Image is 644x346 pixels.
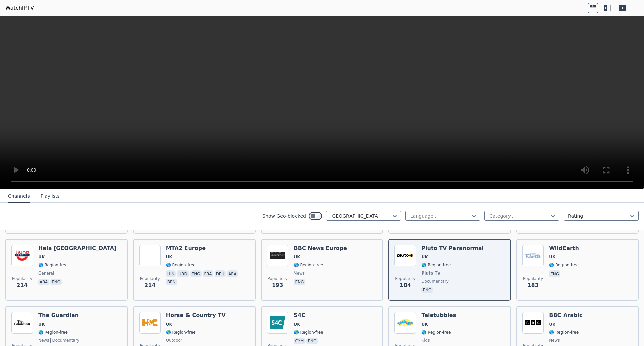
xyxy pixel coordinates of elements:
[177,270,189,277] p: urd
[549,270,560,277] p: eng
[166,279,177,285] p: ben
[12,276,32,281] span: Popularity
[140,276,160,281] span: Popularity
[549,262,579,268] span: 🌎 Region-free
[421,322,428,327] span: UK
[395,276,415,281] span: Popularity
[294,322,300,327] span: UK
[294,262,323,268] span: 🌎 Region-free
[227,270,238,277] p: ara
[166,322,172,327] span: UK
[421,312,456,319] h6: Teletubbies
[522,312,544,334] img: BBC Arabic
[16,281,28,289] span: 214
[549,312,582,319] h6: BBC Arabic
[394,245,416,266] img: Pluto TV Paranormal
[262,213,306,219] label: Show Geo-blocked
[139,245,161,266] img: MTA2 Europe
[522,245,544,266] img: WildEarth
[421,262,451,268] span: 🌎 Region-free
[203,270,213,277] p: fra
[166,262,196,268] span: 🌎 Region-free
[267,312,288,334] img: S4C
[272,281,283,289] span: 193
[38,279,49,285] p: ara
[421,338,430,343] span: kids
[294,254,300,260] span: UK
[294,245,347,252] h6: BBC News Europe
[50,338,79,343] span: documentary
[166,330,196,335] span: 🌎 Region-free
[38,270,54,276] span: general
[421,330,451,335] span: 🌎 Region-free
[549,338,560,343] span: news
[294,312,323,319] h6: S4C
[8,190,30,203] button: Channels
[294,338,305,344] p: cym
[166,245,250,252] h6: MTA2 Europe
[294,279,305,285] p: eng
[549,254,555,260] span: UK
[38,245,116,252] h6: Hala [GEOGRAPHIC_DATA]
[190,270,202,277] p: eng
[421,287,433,293] p: eng
[11,312,33,334] img: The Guardian
[139,312,161,334] img: Horse & Country TV
[294,270,305,276] span: news
[306,338,318,344] p: eng
[421,279,449,284] span: documentary
[144,281,155,289] span: 214
[11,245,33,266] img: Hala London
[166,270,176,277] p: hin
[268,276,288,281] span: Popularity
[38,262,68,268] span: 🌎 Region-free
[549,245,579,252] h6: WildEarth
[549,330,579,335] span: 🌎 Region-free
[50,279,62,285] p: eng
[421,245,484,252] h6: Pluto TV Paranormal
[38,322,45,327] span: UK
[215,270,226,277] p: deu
[421,254,428,260] span: UK
[267,245,288,266] img: BBC News Europe
[166,312,226,319] h6: Horse & Country TV
[38,330,68,335] span: 🌎 Region-free
[294,330,323,335] span: 🌎 Region-free
[166,254,172,260] span: UK
[549,322,555,327] span: UK
[38,338,49,343] span: news
[523,276,543,281] span: Popularity
[41,190,60,203] button: Playlists
[38,312,79,319] h6: The Guardian
[38,254,45,260] span: UK
[5,4,34,12] a: WatchIPTV
[400,281,411,289] span: 184
[421,270,440,276] span: Pluto TV
[166,338,182,343] span: outdoor
[394,312,416,334] img: Teletubbies
[527,281,538,289] span: 183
